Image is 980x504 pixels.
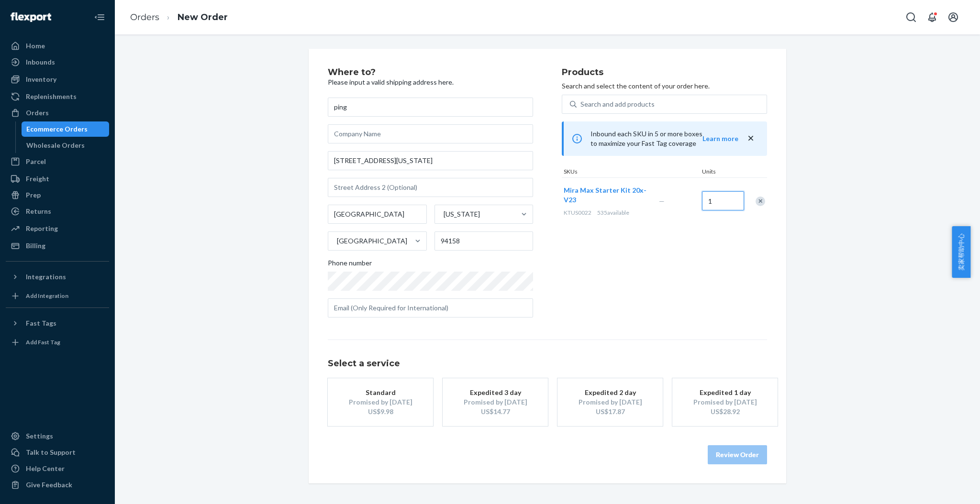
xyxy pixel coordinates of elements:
[26,207,51,216] div: Returns
[756,197,765,206] div: Remove Item
[457,397,534,407] div: Promised by [DATE]
[923,8,942,27] button: Open notifications
[443,378,548,426] button: Expedited 3 dayPromised by [DATE]US$14.77
[26,41,45,51] div: Home
[122,3,235,32] ol: breadcrumbs
[6,477,109,493] button: Give Feedback
[572,397,648,407] div: Promised by [DATE]
[26,92,77,101] div: Replenishments
[572,388,648,397] div: Expedited 2 day
[597,209,629,216] span: 535 available
[6,204,109,219] a: Returns
[6,269,109,285] button: Integrations
[336,236,337,246] input: [GEOGRAPHIC_DATA]
[6,154,109,169] a: Parcel
[6,316,109,331] button: Fast Tags
[328,98,533,117] input: First & Last Name
[26,241,45,251] div: Billing
[26,190,41,200] div: Prep
[6,89,109,104] a: Replenishments
[6,445,109,460] a: Talk to Support
[11,12,51,22] img: Flexport logo
[328,68,533,77] h2: Where to?
[22,138,110,153] a: Wholesale Orders
[6,288,109,304] a: Add Integration
[457,388,534,397] div: Expedited 3 day
[6,38,109,54] a: Home
[328,258,372,272] span: Phone number
[443,209,444,219] input: [US_STATE]
[6,171,109,186] a: Freight
[700,167,743,177] div: Units
[328,178,533,197] input: Street Address 2 (Optional)
[328,298,533,318] input: Email (Only Required for International)
[687,397,763,407] div: Promised by [DATE]
[562,68,767,77] h2: Products
[26,57,55,67] div: Inbounds
[659,197,665,205] span: —
[557,378,663,426] button: Expedited 2 dayPromised by [DATE]US$17.87
[328,205,427,224] input: City
[6,428,109,444] a: Settings
[26,318,56,328] div: Fast Tags
[672,378,778,426] button: Expedited 1 dayPromised by [DATE]US$28.92
[342,407,419,416] div: US$9.98
[6,72,109,87] a: Inventory
[337,236,407,246] div: [GEOGRAPHIC_DATA]
[26,292,68,300] div: Add Integration
[708,445,767,464] button: Review Order
[6,187,109,203] a: Prep
[702,134,738,143] button: Learn more
[564,186,647,205] button: Mira Max Starter Kit 20x-V23
[342,388,419,397] div: Standard
[26,272,66,282] div: Integrations
[687,407,763,416] div: US$28.92
[26,224,58,233] div: Reporting
[328,124,533,143] input: Company Name
[26,338,60,346] div: Add Fast Tag
[26,448,76,457] div: Talk to Support
[90,8,109,27] button: Close Navigation
[572,407,648,416] div: US$17.87
[687,388,763,397] div: Expedited 1 day
[564,186,646,204] span: Mira Max Starter Kit 20x-V23
[26,75,56,84] div: Inventory
[6,461,109,476] a: Help Center
[26,464,65,473] div: Help Center
[6,238,109,253] a: Billing
[562,121,767,156] div: Inbound each SKU in 5 or more boxes to maximize your Fast Tag coverage
[26,141,85,150] div: Wholesale Orders
[6,335,109,350] a: Add Fast Tag
[26,124,88,134] div: Ecommerce Orders
[26,431,53,441] div: Settings
[562,81,767,91] p: Search and select the content of your order here.
[22,121,110,137] a: Ecommerce Orders
[6,221,109,236] a: Reporting
[328,77,533,87] p: Please input a valid shipping address here.
[26,108,49,118] div: Orders
[434,231,534,251] input: ZIP Code
[26,157,46,166] div: Parcel
[6,105,109,121] a: Orders
[457,407,534,416] div: US$14.77
[178,12,228,22] a: New Order
[944,8,963,27] button: Open account menu
[902,8,921,27] button: Open Search Box
[26,480,72,490] div: Give Feedback
[702,191,744,210] input: Quantity
[746,133,756,143] button: close
[952,226,970,278] button: 卖家帮助中心
[444,209,480,219] div: [US_STATE]
[580,99,655,109] div: Search and add products
[130,12,159,22] a: Orders
[342,397,419,407] div: Promised by [DATE]
[562,167,700,177] div: SKUs
[328,151,533,170] input: Street Address
[26,174,49,184] div: Freight
[6,55,109,70] a: Inbounds
[328,359,767,369] h1: Select a service
[564,209,591,216] span: KTUS0022
[328,378,433,426] button: StandardPromised by [DATE]US$9.98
